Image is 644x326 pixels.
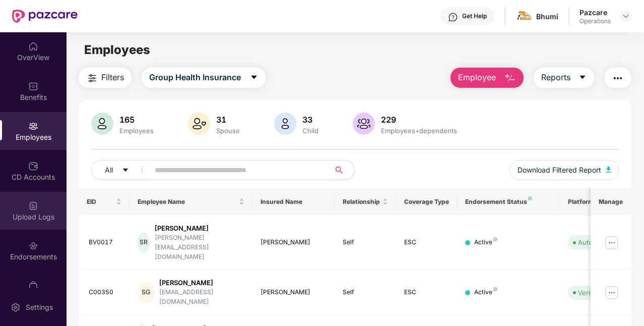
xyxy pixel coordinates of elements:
[353,113,375,135] img: svg+xml;base64,PHN2ZyB4bWxucz0iaHR0cDovL3d3dy53My5vcmcvMjAwMC9zdmciIHhtbG5zOnhsaW5rPSJodHRwOi8vd3...
[606,167,611,173] img: svg+xml;base64,PHN2ZyB4bWxucz0iaHR0cDovL3d3dy53My5vcmcvMjAwMC9zdmciIHhtbG5zOnhsaW5rPSJodHRwOi8vd3...
[155,233,244,262] div: [PERSON_NAME][EMAIL_ADDRESS][DOMAIN_NAME]
[28,41,38,51] img: svg+xml;base64,PHN2ZyBpZD0iSG9tZSIgeG1sbnM9Imh0dHA6Ly93d3cudzMub3JnLzIwMDAvc3ZnIiB3aWR0aD0iMjAiIG...
[274,113,296,135] img: svg+xml;base64,PHN2ZyB4bWxucz0iaHR0cDovL3d3dy53My5vcmcvMjAwMC9zdmciIHhtbG5zOnhsaW5rPSJodHRwOi8vd3...
[450,68,524,88] button: Employee
[138,198,237,206] span: Employee Name
[89,288,122,297] div: C00350
[84,42,150,57] span: Employees
[28,81,38,91] img: svg+xml;base64,PHN2ZyBpZD0iQmVuZWZpdHMiIHhtbG5zPSJodHRwOi8vd3d3LnczLm9yZy8yMDAwL3N2ZyIgd2lkdGg9Ij...
[91,160,153,180] button: Allcaret-down
[300,127,320,135] div: Child
[250,73,258,82] span: caret-down
[536,12,558,21] div: Bhumi
[404,238,449,247] div: ESC
[448,12,458,22] img: svg+xml;base64,PHN2ZyBpZD0iSGVscC0zMngzMiIgeG1sbnM9Imh0dHA6Ly93d3cudzMub3JnLzIwMDAvc3ZnIiB3aWR0aD...
[343,288,388,297] div: Self
[188,113,210,135] img: svg+xml;base64,PHN2ZyB4bWxucz0iaHR0cDovL3d3dy53My5vcmcvMjAwMC9zdmciIHhtbG5zOnhsaW5rPSJodHRwOi8vd3...
[474,288,497,297] div: Active
[101,71,124,84] span: Filters
[493,287,497,291] img: svg+xml;base64,PHN2ZyB4bWxucz0iaHR0cDovL3d3dy53My5vcmcvMjAwMC9zdmciIHdpZHRoPSI4IiBoZWlnaHQ9IjgiIH...
[568,198,623,206] div: Platform Status
[330,166,349,174] span: search
[28,121,38,131] img: svg+xml;base64,PHN2ZyBpZD0iRW1wbG95ZWVzIiB4bWxucz0iaHR0cDovL3d3dy53My5vcmcvMjAwMC9zdmciIHdpZHRoPS...
[214,115,242,125] div: 31
[396,188,458,215] th: Coverage Type
[159,278,244,288] div: [PERSON_NAME]
[117,127,156,135] div: Employees
[79,68,132,88] button: Filters
[528,196,532,200] img: svg+xml;base64,PHN2ZyB4bWxucz0iaHR0cDovL3d3dy53My5vcmcvMjAwMC9zdmciIHdpZHRoPSI4IiBoZWlnaHQ9IjgiIH...
[11,302,21,312] img: svg+xml;base64,PHN2ZyBpZD0iU2V0dGluZy0yMHgyMCIgeG1sbnM9Imh0dHA6Ly93d3cudzMub3JnLzIwMDAvc3ZnIiB3aW...
[474,238,497,247] div: Active
[578,288,602,298] div: Verified
[579,17,611,25] div: Operations
[261,238,327,247] div: [PERSON_NAME]
[155,224,244,233] div: [PERSON_NAME]
[579,8,611,17] div: Pazcare
[534,68,594,88] button: Reportscaret-down
[404,288,449,297] div: ESC
[79,188,130,215] th: EID
[300,115,320,125] div: 33
[28,161,38,171] img: svg+xml;base64,PHN2ZyBpZD0iQ0RfQWNjb3VudHMiIGRhdGEtbmFtZT0iQ0QgQWNjb3VudHMiIHhtbG5zPSJodHRwOi8vd3...
[149,71,241,84] span: Group Health Insurance
[335,188,396,215] th: Relationship
[138,233,149,253] div: SR
[591,188,631,215] th: Manage
[28,201,38,211] img: svg+xml;base64,PHN2ZyBpZD0iVXBsb2FkX0xvZ3MiIGRhdGEtbmFtZT0iVXBsb2FkIExvZ3MiIHhtbG5zPSJodHRwOi8vd3...
[379,115,459,125] div: 229
[379,127,459,135] div: Employees+dependents
[518,165,601,176] span: Download Filtered Report
[28,241,38,251] img: svg+xml;base64,PHN2ZyBpZD0iRW5kb3JzZW1lbnRzIiB4bWxucz0iaHR0cDovL3d3dy53My5vcmcvMjAwMC9zdmciIHdpZH...
[130,188,252,215] th: Employee Name
[504,72,516,84] img: svg+xml;base64,PHN2ZyB4bWxucz0iaHR0cDovL3d3dy53My5vcmcvMjAwMC9zdmciIHhtbG5zOnhsaW5rPSJodHRwOi8vd3...
[578,237,618,247] div: Auto Verified
[622,12,630,20] img: svg+xml;base64,PHN2ZyBpZD0iRHJvcGRvd24tMzJ4MzIiIHhtbG5zPSJodHRwOi8vd3d3LnczLm9yZy8yMDAwL3N2ZyIgd2...
[91,113,113,135] img: svg+xml;base64,PHN2ZyB4bWxucz0iaHR0cDovL3d3dy53My5vcmcvMjAwMC9zdmciIHhtbG5zOnhsaW5rPSJodHRwOi8vd3...
[604,285,620,301] img: manageButton
[493,237,497,241] img: svg+xml;base64,PHN2ZyB4bWxucz0iaHR0cDovL3d3dy53My5vcmcvMjAwMC9zdmciIHdpZHRoPSI4IiBoZWlnaHQ9IjgiIH...
[86,72,98,84] img: svg+xml;base64,PHN2ZyB4bWxucz0iaHR0cDovL3d3dy53My5vcmcvMjAwMC9zdmciIHdpZHRoPSIyNCIgaGVpZ2h0PSIyNC...
[509,160,619,180] button: Download Filtered Report
[142,68,266,88] button: Group Health Insurancecaret-down
[28,281,38,291] img: svg+xml;base64,PHN2ZyBpZD0iTXlfT3JkZXJzIiBkYXRhLW5hbWU9Ik15IE9yZGVycyIgeG1sbnM9Imh0dHA6Ly93d3cudz...
[465,198,551,206] div: Endorsement Status
[604,235,620,251] img: manageButton
[105,165,113,176] span: All
[612,72,624,84] img: svg+xml;base64,PHN2ZyB4bWxucz0iaHR0cDovL3d3dy53My5vcmcvMjAwMC9zdmciIHdpZHRoPSIyNCIgaGVpZ2h0PSIyNC...
[87,198,114,206] span: EID
[159,288,244,307] div: [EMAIL_ADDRESS][DOMAIN_NAME]
[541,71,570,84] span: Reports
[261,288,327,297] div: [PERSON_NAME]
[343,238,388,247] div: Self
[343,198,380,206] span: Relationship
[117,115,156,125] div: 165
[89,238,122,247] div: BV0017
[330,160,355,180] button: search
[458,71,496,84] span: Employee
[23,302,56,312] div: Settings
[578,73,587,82] span: caret-down
[122,167,129,175] span: caret-down
[138,283,154,303] div: SG
[252,188,335,215] th: Insured Name
[462,12,487,20] div: Get Help
[12,10,78,23] img: New Pazcare Logo
[517,9,532,24] img: bhumi%20(1).jpg
[214,127,242,135] div: Spouse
